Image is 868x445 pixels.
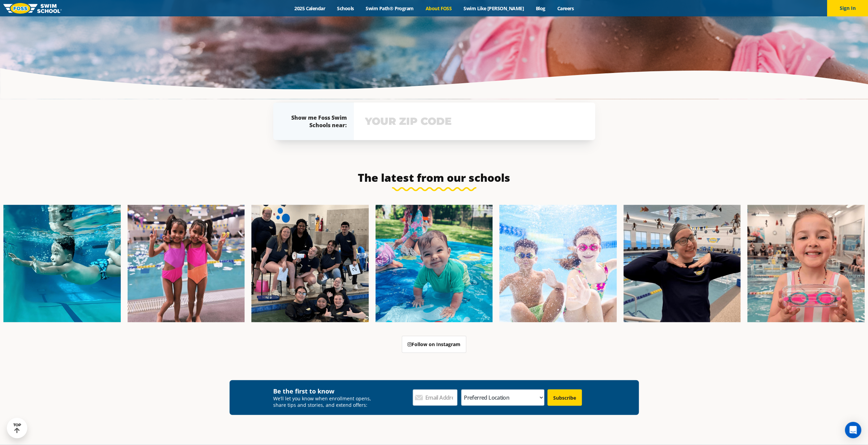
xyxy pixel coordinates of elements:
a: Careers [551,5,579,12]
a: Blog [530,5,551,12]
img: Fa25-Website-Images-14-600x600.jpg [747,205,865,322]
div: TOP [13,423,21,433]
a: 2025 Calendar [289,5,331,12]
p: We’ll let you know when enrollment opens, share tips and stories, and extend offers: [273,395,376,408]
img: Fa25-Website-Images-9-600x600.jpg [623,205,741,322]
input: Email Address [413,389,457,406]
a: Swim Path® Program [360,5,420,12]
div: Open Intercom Messenger [845,422,861,438]
img: Fa25-Website-Images-1-600x600.png [3,205,121,322]
img: Fa25-Website-Images-600x600.png [376,205,493,322]
div: Show me Foss Swim Schools near: [287,114,347,129]
h4: Be the first to know [273,387,376,395]
input: YOUR ZIP CODE [363,112,586,131]
input: Subscribe [547,389,582,406]
img: Fa25-Website-Images-8-600x600.jpg [128,205,245,322]
img: FOSS Swim School Logo [3,3,62,14]
img: FCC_FOSS_GeneralShoot_May_FallCampaign_lowres-9556-600x600.jpg [499,205,617,322]
a: About FOSS [420,5,458,12]
a: Follow on Instagram [402,336,466,353]
a: Swim Like [PERSON_NAME] [458,5,530,12]
a: Schools [331,5,360,12]
img: Fa25-Website-Images-2-600x600.png [251,205,369,322]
